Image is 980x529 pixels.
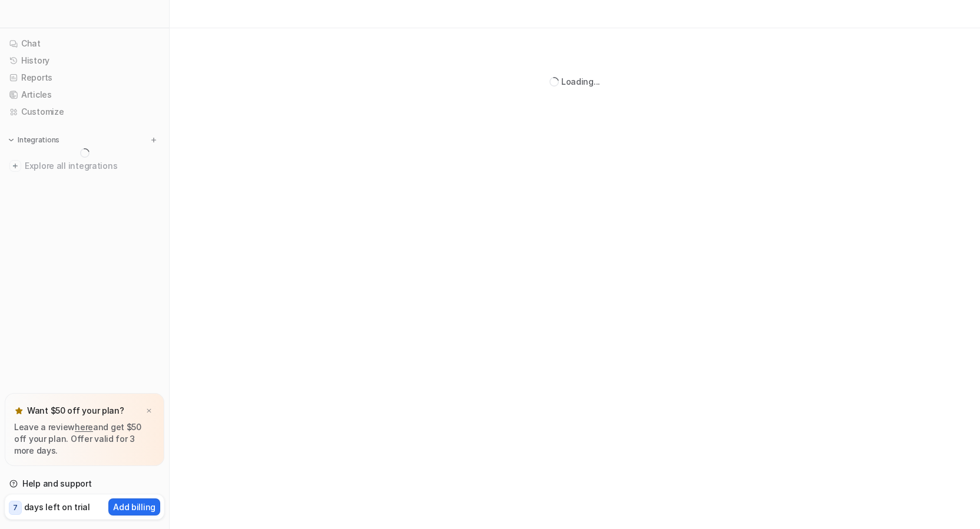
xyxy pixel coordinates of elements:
[24,501,90,513] p: days left on trial
[5,52,164,69] a: History
[145,407,153,415] img: x
[14,421,155,457] p: Leave a review and get $50 off your plan. Offer valid for 3 more days.
[9,160,21,172] img: explore all integrations
[27,405,124,417] p: Want $50 off your plan?
[75,422,93,432] a: here
[5,134,63,146] button: Integrations
[561,75,600,88] div: Loading...
[5,69,164,86] a: Reports
[5,475,164,492] a: Help and support
[150,136,158,144] img: menu_add.svg
[5,35,164,52] a: Chat
[5,158,164,174] a: Explore all integrations
[108,498,160,515] button: Add billing
[5,86,164,103] a: Articles
[5,104,164,120] a: Customize
[113,501,155,513] p: Add billing
[13,503,18,513] p: 7
[18,135,59,145] p: Integrations
[14,406,24,415] img: star
[25,157,160,175] span: Explore all integrations
[7,136,15,144] img: expand menu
